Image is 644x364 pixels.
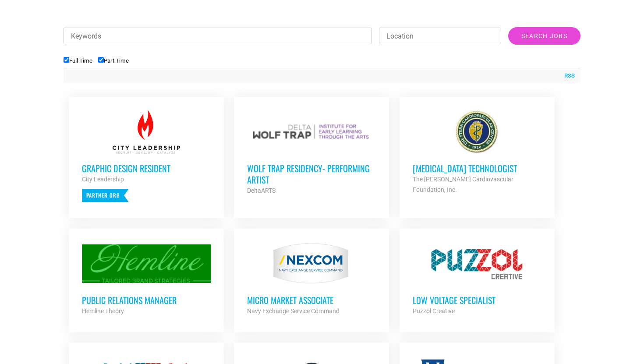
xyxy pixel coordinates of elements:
label: Part Time [98,57,129,64]
a: RSS [560,71,575,80]
a: Graphic Design Resident City Leadership Partner Org [69,97,224,215]
a: Low Voltage Specialist Puzzol Creative [400,229,555,329]
strong: DeltaARTS [247,187,276,194]
strong: City Leadership [82,176,124,183]
h3: Wolf Trap Residency- Performing Artist [247,163,376,185]
label: Full Time [64,57,92,64]
h3: [MEDICAL_DATA] Technologist [413,163,541,174]
a: MICRO MARKET ASSOCIATE Navy Exchange Service Command [234,229,389,329]
input: Search Jobs [508,27,580,45]
input: Location [379,28,501,44]
strong: Hemline Theory [82,307,124,315]
strong: Puzzol Creative [413,307,455,315]
h3: Public Relations Manager [82,294,211,306]
a: Wolf Trap Residency- Performing Artist DeltaARTS [234,97,389,209]
strong: The [PERSON_NAME] Cardiovascular Foundation, Inc. [413,176,513,193]
input: Part Time [98,57,104,63]
strong: Navy Exchange Service Command [247,307,340,315]
h3: MICRO MARKET ASSOCIATE [247,294,376,306]
input: Full Time [64,57,69,63]
input: Keywords [64,28,372,44]
h3: Graphic Design Resident [82,163,211,174]
a: Public Relations Manager Hemline Theory [69,229,224,329]
p: Partner Org [82,189,129,202]
a: [MEDICAL_DATA] Technologist The [PERSON_NAME] Cardiovascular Foundation, Inc. [400,97,555,208]
h3: Low Voltage Specialist [413,294,541,306]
